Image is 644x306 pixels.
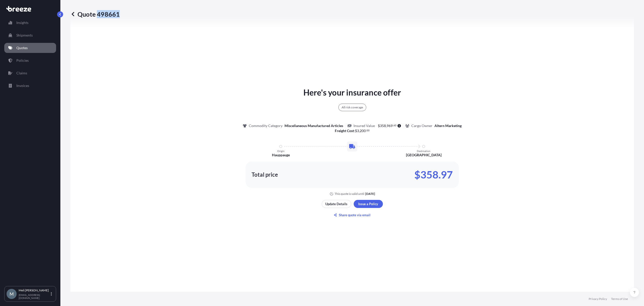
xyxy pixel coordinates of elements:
p: Insured Value [353,123,375,128]
span: 358 [380,124,386,128]
a: Claims [4,68,56,78]
p: Insights [16,20,28,25]
span: 00 [367,130,370,131]
p: $358.97 [414,171,453,179]
p: Policies [16,58,29,63]
span: $ [378,124,380,128]
p: Total price [252,172,278,177]
p: Quotes [16,45,28,50]
span: 3 [357,129,359,133]
p: Hauppauge [272,152,290,158]
p: Share quote via email [339,212,371,218]
b: Freight Cost [335,129,354,133]
button: Issue a Policy [354,200,383,208]
p: Miscellaneous Manufactured Articles [285,123,343,128]
p: Meli [PERSON_NAME] [19,288,50,292]
p: [EMAIL_ADDRESS][DOMAIN_NAME] [19,293,50,299]
a: Policies [4,55,56,66]
span: $ [355,129,357,133]
a: Quotes [4,43,56,53]
p: This quote is valid until [335,192,364,196]
p: Shipments [16,33,33,38]
button: Share quote via email [322,211,383,219]
span: , [359,129,360,133]
a: Invoices [4,81,56,91]
p: Update Details [325,201,347,206]
p: Destination [417,149,430,152]
p: Commodity Category [249,123,283,128]
a: Terms of Use [611,297,628,301]
p: : [335,128,370,133]
p: [DATE] [365,192,375,196]
p: Issue a Policy [358,201,378,206]
p: Origin [277,149,285,152]
span: 969 [387,124,393,128]
div: All risk coverage [338,104,366,111]
a: Privacy Policy [589,297,607,301]
span: 200 [360,129,366,133]
a: Shipments [4,30,56,40]
span: 60 [393,125,396,126]
p: Altern Marketing [434,123,462,128]
span: M [10,291,14,296]
p: Claims [16,71,27,76]
p: Invoices [16,83,29,88]
span: . [366,130,367,131]
p: Cargo Owner [411,123,432,128]
p: Quote 498661 [70,10,120,18]
p: Here's your insurance offer [303,86,401,99]
button: Update Details [322,200,351,208]
p: [GEOGRAPHIC_DATA] [406,152,441,158]
a: Insights [4,18,56,28]
span: , [386,124,387,128]
span: . [393,125,393,126]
